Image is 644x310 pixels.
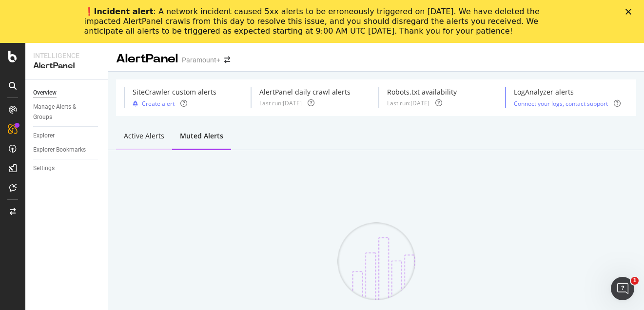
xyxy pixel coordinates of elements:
button: Create alert [133,99,175,108]
a: Manage Alerts & Groups [33,102,101,122]
a: Settings [33,163,101,174]
div: Robots.txt availability [387,87,457,97]
span: 1 [631,277,639,285]
div: Active alerts [124,131,164,141]
img: D5gwCB1s.png [337,222,415,300]
div: SiteCrawler custom alerts [133,87,216,97]
div: Settings [33,163,55,174]
b: Incident alert [94,7,154,16]
div: AlertPanel daily crawl alerts [259,87,351,97]
div: Paramount+ [182,55,220,65]
div: Intelligence [33,51,100,60]
a: Explorer Bookmarks [33,145,101,155]
a: Explorer [33,131,101,141]
div: Explorer [33,131,55,141]
button: Connect your logs, contact support [514,99,608,108]
a: Connect your logs, contact support [514,99,608,108]
div: Close [625,9,635,15]
div: Last run: [DATE] [387,99,429,107]
div: arrow-right-arrow-left [224,57,230,63]
div: ❗️ : A network incident caused 5xx alerts to be erroneously triggered on [DATE]. We have deleted ... [84,7,545,36]
div: Overview [33,88,57,98]
div: AlertPanel [33,60,100,72]
a: Overview [33,88,101,98]
div: Last run: [DATE] [259,99,302,107]
div: Explorer Bookmarks [33,145,86,155]
iframe: Intercom live chat [611,277,634,300]
div: AlertPanel [116,51,178,67]
div: Manage Alerts & Groups [33,102,92,122]
div: Create alert [142,99,175,108]
div: LogAnalyzer alerts [514,87,621,97]
div: Muted alerts [180,131,223,141]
